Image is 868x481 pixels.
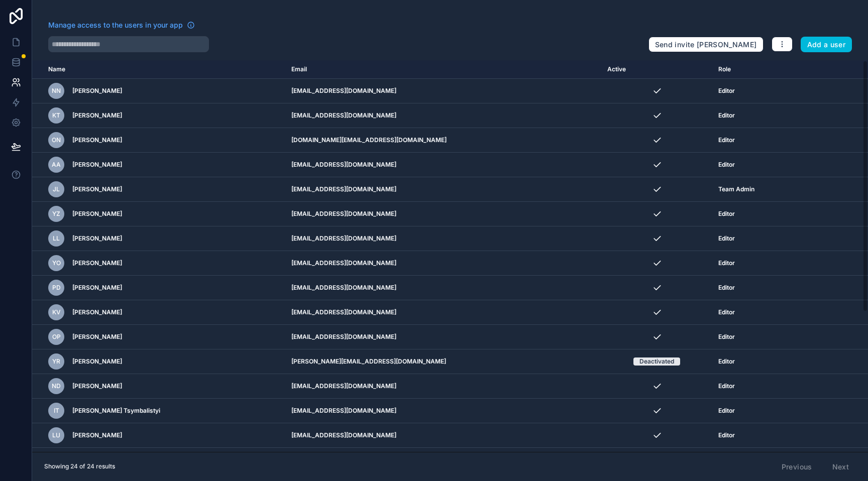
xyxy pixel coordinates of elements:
span: ON [52,136,61,144]
td: [PERSON_NAME][EMAIL_ADDRESS][DOMAIN_NAME] [285,349,601,374]
th: Name [32,60,285,79]
span: [PERSON_NAME] [72,333,122,341]
td: [EMAIL_ADDRESS][DOMAIN_NAME] [285,276,601,300]
span: YR [52,357,60,366]
span: YO [52,259,61,267]
span: Editor [718,382,735,390]
span: Editor [718,111,735,119]
span: KV [52,308,61,316]
td: [EMAIL_ADDRESS][DOMAIN_NAME] [285,103,601,128]
span: Editor [718,259,735,267]
span: OP [52,333,61,341]
span: Editor [718,407,735,415]
span: [PERSON_NAME] [72,284,122,292]
span: Team Admin [718,185,754,193]
span: Editor [718,161,735,169]
td: [EMAIL_ADDRESS][DOMAIN_NAME] [285,300,601,325]
span: [PERSON_NAME] [72,234,122,243]
td: [EMAIL_ADDRESS][DOMAIN_NAME] [285,79,601,103]
span: [PERSON_NAME] [72,357,122,366]
span: IT [54,407,59,415]
span: [PERSON_NAME] [72,431,122,439]
td: [EMAIL_ADDRESS][DOMAIN_NAME] [285,325,601,349]
span: Editor [718,284,735,292]
th: Active [601,60,712,79]
span: AA [52,161,61,169]
button: Add a user [801,37,852,53]
span: LL [53,234,60,243]
td: [EMAIL_ADDRESS][DOMAIN_NAME] [285,177,601,202]
td: [EMAIL_ADDRESS][DOMAIN_NAME] [285,202,601,226]
span: ND [52,382,61,390]
span: [PERSON_NAME] [72,111,122,119]
span: [PERSON_NAME] [72,308,122,316]
td: [EMAIL_ADDRESS][DOMAIN_NAME] [285,153,601,177]
span: [PERSON_NAME] [72,259,122,267]
span: Editor [718,210,735,218]
span: [PERSON_NAME] [72,136,122,144]
span: KT [52,111,60,119]
span: [PERSON_NAME] [72,185,122,193]
div: Deactivated [639,357,674,366]
span: Manage access to the users in your app [48,20,183,30]
span: Showing 24 of 24 results [44,462,115,470]
td: [EMAIL_ADDRESS][DOMAIN_NAME] [285,374,601,399]
th: Email [285,60,601,79]
span: [PERSON_NAME] [72,161,122,169]
span: PD [52,284,61,292]
button: Send invite [PERSON_NAME] [648,37,764,53]
span: [PERSON_NAME] [72,382,122,390]
span: NN [52,87,61,95]
th: Role [712,60,826,79]
span: Editor [718,431,735,439]
td: [EMAIL_ADDRESS][DOMAIN_NAME] [285,423,601,448]
td: [EMAIL_ADDRESS][DOMAIN_NAME] [285,448,601,472]
span: YZ [52,210,60,218]
span: JL [53,185,60,193]
span: [PERSON_NAME] [72,87,122,95]
span: Editor [718,234,735,243]
div: scrollable content [32,60,868,452]
span: [PERSON_NAME] [72,210,122,218]
td: [EMAIL_ADDRESS][DOMAIN_NAME] [285,251,601,276]
span: Editor [718,308,735,316]
td: [EMAIL_ADDRESS][DOMAIN_NAME] [285,226,601,251]
span: [PERSON_NAME] Tsymbalistyi [72,407,160,415]
span: Editor [718,87,735,95]
td: [DOMAIN_NAME][EMAIL_ADDRESS][DOMAIN_NAME] [285,128,601,153]
span: Editor [718,136,735,144]
td: [EMAIL_ADDRESS][DOMAIN_NAME] [285,399,601,423]
span: Editor [718,357,735,366]
a: Manage access to the users in your app [48,20,195,30]
span: Editor [718,333,735,341]
span: LU [52,431,60,439]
